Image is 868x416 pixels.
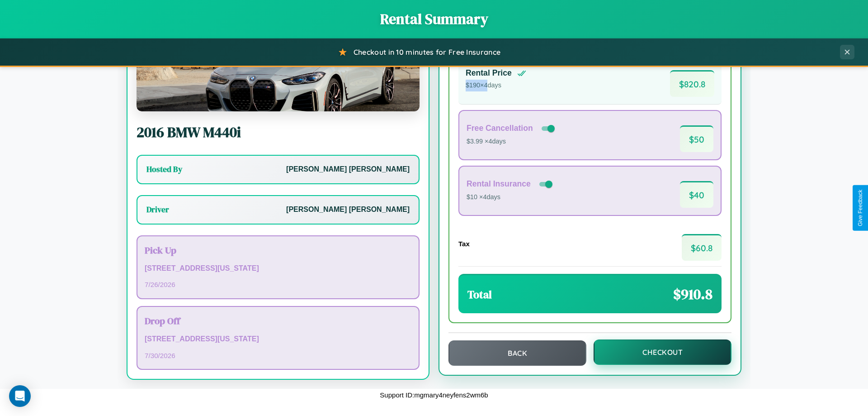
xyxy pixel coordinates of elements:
button: Checkout [594,339,731,365]
p: [STREET_ADDRESS][US_STATE] [145,333,411,346]
p: [PERSON_NAME] [PERSON_NAME] [286,203,410,216]
p: Support ID: mgmary4neyfens2wm6b [380,389,488,401]
span: $ 60.8 [682,234,722,261]
h3: Pick Up [145,244,411,257]
p: [PERSON_NAME] [PERSON_NAME] [286,163,410,176]
span: $ 910.8 [673,284,712,304]
h3: Driver [146,204,169,215]
p: $ 190 × 4 days [466,80,526,91]
span: $ 820.8 [670,70,714,97]
p: [STREET_ADDRESS][US_STATE] [145,262,411,275]
span: $ 50 [680,125,713,152]
h3: Drop Off [145,314,411,327]
p: 7 / 30 / 2026 [145,349,411,362]
p: $3.99 × 4 days [467,136,557,148]
h4: Rental Insurance [467,179,531,189]
h4: Free Cancellation [467,124,533,133]
h4: Tax [458,240,470,248]
div: Open Intercom Messenger [9,385,31,407]
h3: Total [467,287,492,302]
h4: Rental Price [466,68,512,78]
h1: Rental Summary [9,9,859,29]
button: Back [448,340,586,366]
p: $10 × 4 days [467,191,554,203]
h3: Hosted By [146,164,182,175]
p: 7 / 26 / 2026 [145,278,411,291]
span: $ 40 [680,181,713,208]
h2: 2016 BMW M440i [137,122,420,142]
div: Give Feedback [857,190,863,226]
span: Checkout in 10 minutes for Free Insurance [354,48,500,57]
